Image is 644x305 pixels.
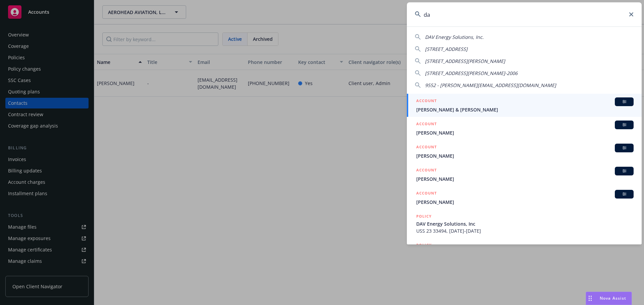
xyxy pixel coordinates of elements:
[416,144,437,152] h5: ACCOUNT
[416,213,432,220] h5: POLICY
[425,82,556,88] span: 9552 - [PERSON_NAME][EMAIL_ADDRESS][DOMAIN_NAME]
[407,186,642,209] a: ACCOUNTBI[PERSON_NAME]
[425,46,468,52] span: [STREET_ADDRESS]
[407,238,642,267] a: POLICY
[618,99,631,105] span: BI
[618,145,631,151] span: BI
[407,2,642,26] input: Search...
[416,199,634,206] span: [PERSON_NAME]
[416,129,634,136] span: [PERSON_NAME]
[600,295,626,301] span: Nova Assist
[416,167,437,175] h5: ACCOUNT
[586,292,632,305] button: Nova Assist
[618,168,631,174] span: BI
[407,117,642,140] a: ACCOUNTBI[PERSON_NAME]
[618,122,631,128] span: BI
[416,220,634,227] span: DAV Energy Solutions, Inc
[407,209,642,238] a: POLICYDAV Energy Solutions, IncUSS 23 33494, [DATE]-[DATE]
[425,58,505,64] span: [STREET_ADDRESS][PERSON_NAME]
[416,121,437,129] h5: ACCOUNT
[407,140,642,163] a: ACCOUNTBI[PERSON_NAME]
[586,292,594,305] div: Drag to move
[425,34,484,40] span: DAV Energy Solutions, Inc.
[416,97,437,105] h5: ACCOUNT
[416,152,634,159] span: [PERSON_NAME]
[407,94,642,117] a: ACCOUNTBI[PERSON_NAME] & [PERSON_NAME]
[416,175,634,182] span: [PERSON_NAME]
[416,190,437,198] h5: ACCOUNT
[416,242,432,248] h5: POLICY
[425,70,518,76] span: [STREET_ADDRESS][PERSON_NAME]-2006
[407,163,642,186] a: ACCOUNTBI[PERSON_NAME]
[416,227,634,234] span: USS 23 33494, [DATE]-[DATE]
[618,191,631,197] span: BI
[416,106,634,113] span: [PERSON_NAME] & [PERSON_NAME]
